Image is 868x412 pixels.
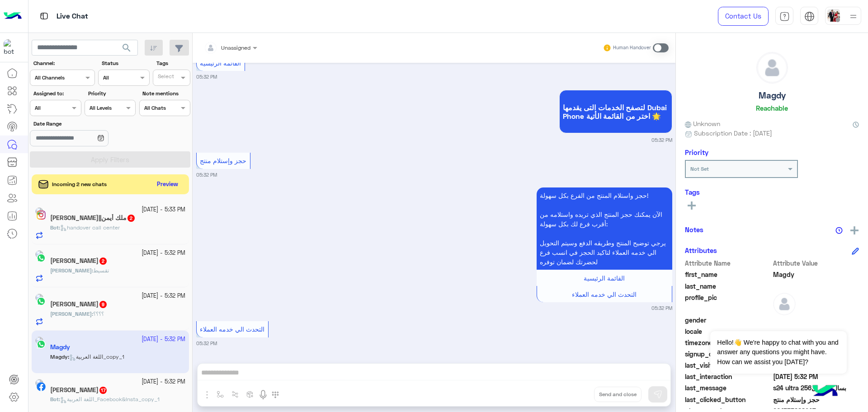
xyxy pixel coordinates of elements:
span: Subscription Date : [DATE] [694,128,772,138]
span: last_interaction [685,372,771,381]
label: Channel: [33,59,94,67]
span: بسال على الs24 ultra 256 [773,383,859,393]
button: search [116,40,138,59]
label: Tags [156,59,189,67]
b: : [50,267,93,274]
p: Live Chat [57,10,88,23]
span: [PERSON_NAME] [50,267,92,274]
img: profile [848,11,859,22]
small: [DATE] - 5:32 PM [142,378,185,386]
button: Send and close [594,387,642,402]
span: Hello!👋 We're happy to chat with you and answer any questions you might have. How can we assist y... [710,331,846,374]
span: [PERSON_NAME] [50,310,92,317]
button: Preview [153,178,182,191]
img: tab [779,11,790,22]
b: : [50,396,60,403]
a: tab [775,7,793,26]
span: 2 [127,215,135,222]
img: picture [35,207,43,215]
img: Facebook [37,382,46,391]
small: [DATE] - 5:33 PM [142,206,185,214]
h5: Karim Ahmed [50,257,108,265]
span: last_clicked_button [685,395,771,404]
b: : [50,224,60,231]
small: [DATE] - 5:32 PM [142,292,185,300]
span: Bot [50,396,59,403]
span: Unknown [685,119,720,128]
span: القائمة الرئيسية [200,59,241,67]
span: 9 [99,301,107,308]
h6: Notes [685,225,703,234]
h5: Abo Raheem [50,386,108,394]
span: حجز وإستلام منتج [773,395,859,404]
small: 05:32 PM [196,340,217,347]
h5: Malak Ayman||ملك أيمن [50,214,136,222]
small: 05:32 PM [196,171,217,178]
p: 22/9/2025, 5:32 PM [537,187,672,270]
span: search [121,42,132,53]
small: 05:32 PM [196,73,217,80]
span: حجز وإستلام منتج [200,157,246,164]
img: defaultAdmin.png [773,293,796,315]
label: Date Range [33,120,135,128]
img: userImage [827,9,840,22]
h6: Reachable [756,104,788,112]
span: تقسيط [93,267,109,274]
img: WhatsApp [37,253,46,262]
span: locale [685,327,771,336]
img: WhatsApp [37,297,46,306]
span: signup_date [685,349,771,359]
img: Logo [4,7,22,26]
span: 2025-09-22T14:32:53.524Z [773,372,859,381]
span: 2 [99,257,107,265]
span: first_name [685,270,771,279]
small: Human Handover [613,44,651,51]
span: لتصفح الخدمات التى يقدمها Dubai Phone اختر من القائمة الأتية 🌟 [563,103,669,120]
span: last_visited_flow [685,360,771,370]
img: tab [804,11,815,22]
span: profile_pic [685,293,771,314]
span: التحدث الي خدمه العملاء [200,325,264,333]
img: picture [35,379,43,387]
img: picture [35,294,43,302]
label: Assigned to: [33,89,80,98]
b: Not Set [690,165,709,172]
label: Note mentions [142,89,189,98]
span: Bot [50,224,59,231]
span: Incoming 2 new chats [52,180,107,188]
button: Apply Filters [30,151,190,168]
h5: Magdy [759,90,786,101]
h5: Juliana George [50,300,108,308]
img: add [850,226,859,234]
img: picture [35,250,43,258]
img: hulul-logo.png [809,376,841,407]
span: last_name [685,281,771,291]
div: Select [156,72,174,83]
span: Magdy [773,270,859,279]
img: 1403182699927242 [4,39,20,56]
h6: Attributes [685,246,717,254]
label: Status [102,59,148,67]
span: اللغة العربية_Facebook&Insta_copy_1 [60,396,160,403]
span: last_message [685,383,771,393]
small: 05:32 PM [651,136,672,144]
img: Instagram [37,211,46,220]
span: 17 [99,387,107,394]
b: : [50,310,93,317]
h6: Priority [685,148,708,156]
span: القائمة الرئيسية [584,274,625,282]
span: التحدث الي خدمه العملاء [572,290,637,298]
a: Contact Us [718,7,769,26]
img: notes [835,227,843,234]
small: 05:32 PM [651,304,672,312]
small: [DATE] - 5:32 PM [142,249,185,257]
h6: Tags [685,188,859,196]
img: defaultAdmin.png [757,52,788,83]
span: gender [685,315,771,325]
span: Attribute Name [685,258,771,268]
label: Priority [88,89,135,98]
span: ؟؟؟؟ [93,310,104,317]
span: Attribute Value [773,258,859,268]
span: Unassigned [221,44,250,51]
span: handover call center [60,224,120,231]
